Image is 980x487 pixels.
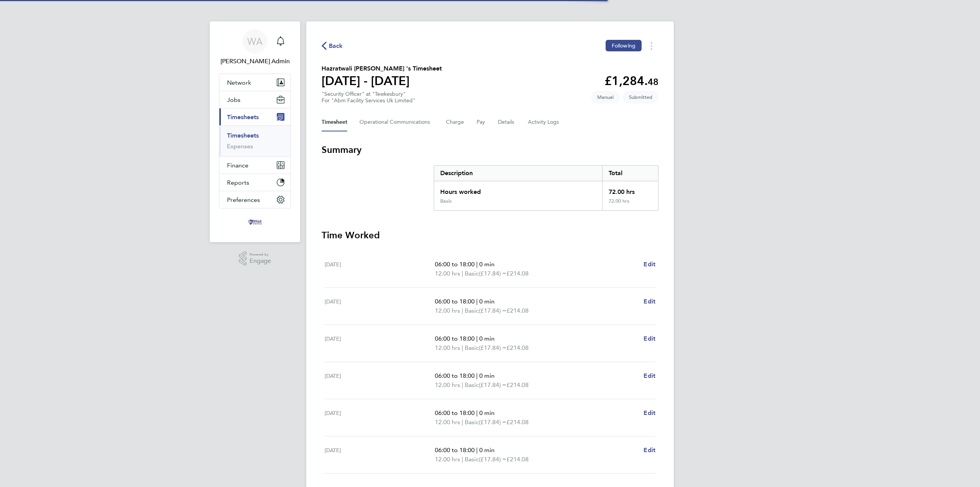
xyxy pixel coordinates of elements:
[528,113,560,131] button: Activity Logs
[644,260,655,269] a: Edit
[446,113,464,131] button: Charge
[227,132,259,139] a: Timesheets
[465,380,479,390] span: Basic
[329,41,343,51] span: Back
[645,40,658,52] button: Timesheets Menu
[476,335,478,342] span: |
[322,113,347,131] button: Timesheet
[325,260,435,278] div: [DATE]
[477,113,486,131] button: Pay
[227,143,253,150] a: Expenses
[462,456,463,463] span: |
[435,270,460,277] span: 12.00 hrs
[506,307,529,314] span: £214.08
[644,335,655,342] span: Edit
[644,372,655,379] span: Edit
[435,298,475,305] span: 06:00 to 18:00
[606,40,642,51] button: Following
[325,334,435,353] div: [DATE]
[435,307,460,314] span: 12.00 hrs
[465,306,479,315] span: Basic
[435,261,475,268] span: 06:00 to 18:00
[465,418,479,427] span: Basic
[219,91,291,108] button: Jobs
[462,344,463,351] span: |
[465,269,479,278] span: Basic
[476,261,478,268] span: |
[219,108,291,125] button: Timesheets
[359,113,434,131] button: Operational Communications
[479,372,495,379] span: 0 min
[479,298,495,305] span: 0 min
[591,91,620,103] span: This timesheet was manually created.
[219,216,291,228] a: Go to home page
[440,198,452,204] div: Basic
[648,76,658,87] span: 48
[623,91,658,103] span: This timesheet is Submitted.
[462,381,463,389] span: |
[479,381,506,389] span: (£17.84) =
[227,113,259,121] span: Timesheets
[479,307,506,314] span: (£17.84) =
[435,381,460,389] span: 12.00 hrs
[506,381,529,389] span: £214.08
[465,455,479,464] span: Basic
[644,409,655,416] span: Edit
[602,198,658,210] div: 72.00 hrs
[644,408,655,418] a: Edit
[644,371,655,380] a: Edit
[219,191,291,208] button: Preferences
[325,408,435,427] div: [DATE]
[322,73,442,89] h1: [DATE] - [DATE]
[602,166,658,181] div: Total
[227,179,249,186] span: Reports
[434,166,602,181] div: Description
[506,344,529,351] span: £214.08
[498,113,516,131] button: Details
[479,446,495,454] span: 0 min
[462,418,463,426] span: |
[479,418,506,426] span: (£17.84) =
[604,74,658,88] app-decimal: £1,284.
[479,335,495,342] span: 0 min
[644,261,655,268] span: Edit
[476,298,478,305] span: |
[219,29,291,66] a: WA[PERSON_NAME] Admin
[247,36,263,46] span: WA
[612,42,635,49] span: Following
[506,270,529,277] span: £214.08
[435,335,475,342] span: 06:00 to 18:00
[219,57,291,66] span: Wills Admin
[322,97,415,104] div: For "Abm Facility Services Uk Limited"
[644,446,655,455] a: Edit
[322,64,442,73] h2: Hazratwali [PERSON_NAME] 's Timesheet
[435,409,475,416] span: 06:00 to 18:00
[465,343,479,353] span: Basic
[435,456,460,463] span: 12.00 hrs
[227,96,240,103] span: Jobs
[325,371,435,390] div: [DATE]
[322,229,658,241] h3: Time Worked
[644,298,655,305] span: Edit
[476,372,478,379] span: |
[435,344,460,351] span: 12.00 hrs
[506,418,529,426] span: £214.08
[479,270,506,277] span: (£17.84) =
[322,144,658,156] h3: Summary
[479,261,495,268] span: 0 min
[325,446,435,464] div: [DATE]
[239,251,271,266] a: Powered byEngage
[210,21,300,242] nav: Main navigation
[462,307,463,314] span: |
[476,446,478,454] span: |
[250,251,271,258] span: Powered by
[462,270,463,277] span: |
[227,196,260,203] span: Preferences
[602,181,658,198] div: 72.00 hrs
[246,216,264,228] img: wills-security-logo-retina.png
[644,334,655,343] a: Edit
[322,91,415,104] div: "Security Officer" at "Tewkesbury"
[479,344,506,351] span: (£17.84) =
[250,258,271,264] span: Engage
[434,181,602,198] div: Hours worked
